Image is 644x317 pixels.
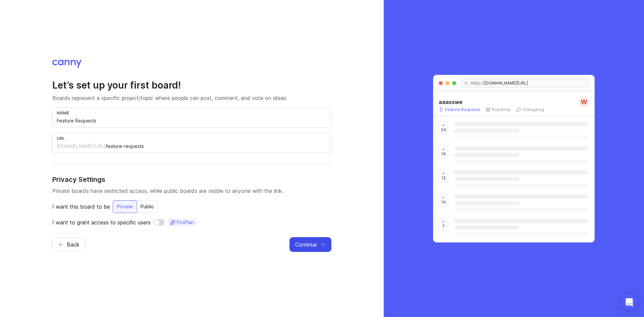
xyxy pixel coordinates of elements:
[52,60,82,68] img: Canny logo
[442,224,445,229] p: 7
[439,98,463,106] h5: aaasswe
[52,175,331,184] h4: Privacy Settings
[177,219,194,226] span: Pro Plan
[468,81,484,86] span: https://
[52,187,331,195] p: Private boards have restricted access, while public boards are visible to anyone with the link.
[137,200,158,213] button: Public
[113,200,137,213] button: Private
[579,97,589,107] div: w
[52,218,151,226] p: I want to grant access to specific users
[441,127,446,133] p: 24
[57,143,106,150] div: [DOMAIN_NAME][URL]
[52,94,331,102] p: Boards represent a specific project/topic where people can post, comment, and vote on ideas.
[289,237,331,252] button: Continue
[137,201,158,213] div: Public
[52,203,110,211] p: I want this board to be
[445,107,480,112] p: Feature Requests
[621,294,637,310] div: Open Intercom Messenger
[484,81,528,86] span: [DOMAIN_NAME][URL]
[52,79,331,91] h2: Let’s set up your first board!
[441,200,446,205] p: 10
[295,241,317,249] span: Continue
[522,107,544,112] p: Changelog
[52,237,85,252] button: Back
[441,151,446,157] p: 16
[57,117,327,124] input: e.g. Feature Requests
[492,107,511,112] p: Roadmap
[57,110,327,115] div: name
[57,136,327,141] div: url
[67,241,79,249] span: Back
[441,175,446,181] p: 12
